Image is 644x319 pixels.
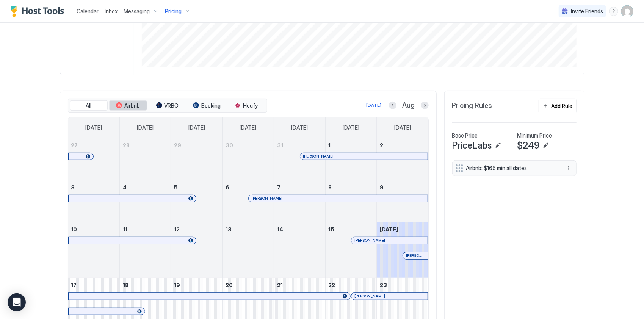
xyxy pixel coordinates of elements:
span: [PERSON_NAME] [252,196,282,201]
td: August 10, 2025 [68,222,120,278]
span: 21 [277,282,283,288]
span: 5 [174,184,178,191]
button: Houfy [227,100,265,111]
a: July 27, 2025 [68,138,119,152]
div: [DATE] [367,102,382,109]
div: [PERSON_NAME] [406,253,425,258]
span: 31 [277,142,283,149]
a: Host Tools Logo [11,6,67,17]
td: August 6, 2025 [223,180,274,222]
a: Monday [129,117,161,138]
span: 29 [174,142,181,149]
span: All [86,102,91,109]
a: August 5, 2025 [171,180,222,194]
span: [DATE] [380,226,398,233]
a: Inbox [105,7,118,15]
span: Houfy [243,102,258,109]
button: Previous month [389,102,396,109]
span: Inbox [105,8,118,14]
span: Airbnb [124,102,140,109]
td: August 1, 2025 [325,138,377,180]
td: August 15, 2025 [325,222,377,278]
button: All [70,100,108,111]
span: VRBO [165,102,179,109]
td: August 3, 2025 [68,180,120,222]
button: Edit [494,141,503,150]
a: August 15, 2025 [326,222,377,236]
a: August 19, 2025 [171,278,222,292]
span: 6 [226,184,229,191]
a: Calendar [77,7,99,15]
a: Sunday [78,117,110,138]
span: Airbnb: $165 min all dates [466,165,556,172]
td: July 30, 2025 [223,138,274,180]
a: July 29, 2025 [171,138,222,152]
button: [DATE] [365,101,383,110]
span: 2 [380,142,383,149]
td: July 31, 2025 [274,138,325,180]
span: 19 [174,282,180,288]
span: Invite Friends [571,8,603,15]
a: August 18, 2025 [120,278,171,292]
a: August 21, 2025 [274,278,325,292]
span: 17 [71,282,77,288]
a: Saturday [387,117,418,138]
td: August 2, 2025 [377,138,428,180]
span: 4 [123,184,127,191]
span: [DATE] [240,124,256,131]
td: August 9, 2025 [377,180,428,222]
span: [DATE] [85,124,102,131]
td: July 29, 2025 [171,138,223,180]
span: [PERSON_NAME] [354,294,385,299]
div: menu [564,164,573,173]
span: PriceLabs [452,140,492,151]
span: [DATE] [188,124,205,131]
a: August 9, 2025 [377,180,428,194]
button: VRBO [149,100,186,111]
span: Minimum Price [517,132,552,139]
td: August 13, 2025 [223,222,274,278]
td: July 27, 2025 [68,138,120,180]
span: 9 [380,184,384,191]
span: 28 [123,142,130,149]
span: 20 [226,282,233,288]
span: 11 [123,226,127,233]
span: 30 [226,142,233,149]
span: 12 [174,226,180,233]
a: Friday [335,117,367,138]
span: Aug [403,101,415,110]
span: 3 [71,184,75,191]
a: August 10, 2025 [68,222,119,236]
button: Airbnb [109,100,147,111]
span: [PERSON_NAME] [303,154,334,159]
span: Base Price [452,132,478,139]
button: Booking [188,100,226,111]
div: User profile [621,5,633,17]
td: August 7, 2025 [274,180,325,222]
span: 18 [123,282,128,288]
td: July 28, 2025 [119,138,171,180]
div: [PERSON_NAME] [354,294,425,299]
button: Add Rule [539,99,577,113]
span: $249 [517,140,540,151]
span: [DATE] [137,124,154,131]
a: August 2, 2025 [377,138,428,152]
div: Open Intercom Messenger [8,293,26,311]
td: August 5, 2025 [171,180,223,222]
span: 10 [71,226,77,233]
span: 1 [329,142,331,149]
div: menu [609,7,618,16]
div: [PERSON_NAME] [354,238,425,243]
span: Pricing [165,8,182,15]
span: [DATE] [291,124,308,131]
span: 7 [277,184,280,191]
div: [PERSON_NAME] [252,196,425,201]
a: July 31, 2025 [274,138,325,152]
div: tab-group [68,99,267,113]
div: [PERSON_NAME] [303,154,425,159]
a: August 13, 2025 [223,222,274,236]
span: 22 [329,282,335,288]
span: Messaging [124,8,150,15]
span: Pricing Rules [452,102,492,110]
